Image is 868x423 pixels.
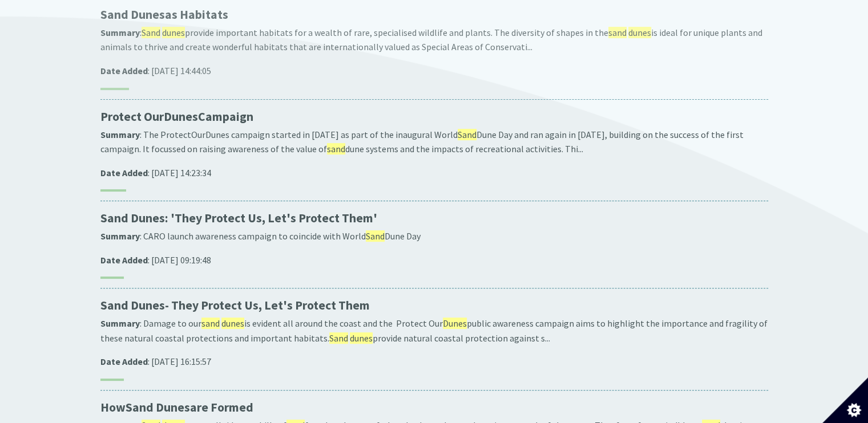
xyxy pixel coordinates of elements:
[100,109,768,125] p: Protect Our Campaign
[100,400,768,416] p: How are Formed
[100,298,768,381] a: Sand Dunes- They Protect Us, Let's Protect Them Summary: Damage to oursand dunesis evident all ar...
[164,109,198,124] span: Dunes
[100,210,128,226] span: Sand
[131,7,165,22] span: Dunes
[100,26,768,55] p: : provide important habitats for a wealth of rare, specialised wildlife and plants. The diversity...
[100,318,140,329] strong: Summary
[201,318,220,329] span: sand
[100,298,768,314] p: - They Protect Us, Let's Protect Them
[100,298,128,313] span: Sand
[221,318,244,329] span: dunes
[100,7,768,90] a: Sand Dunesas Habitats Summary:Sand dunesprovide important habitats for a wealth of rare, speciali...
[100,316,768,345] p: : Damage to our is evident all around the coast and the Protect Our public awareness campaign aim...
[100,355,768,369] p: : [DATE] 16:15:57
[329,332,348,344] span: Sand
[142,27,160,38] span: Sand
[628,27,651,38] span: dunes
[131,298,165,313] span: Dunes
[100,109,768,192] a: Protect OurDunesCampaign Summary: The ProtectOurDunes campaign started in [DATE] as part of the i...
[100,166,768,181] p: : [DATE] 14:23:34
[100,167,148,178] strong: Date Added
[100,65,148,76] strong: Date Added
[822,377,868,423] button: Set cookie preferences
[458,129,477,140] span: Sand
[100,64,768,79] p: : [DATE] 14:44:05
[100,129,140,140] strong: Summary
[100,229,768,244] p: : CARO launch awareness campaign to coincide with World Dune Day
[156,400,190,415] span: Dunes
[608,27,627,38] span: sand
[100,27,140,38] strong: Summary
[100,128,768,157] p: : The ProtectOurDunes campaign started in [DATE] as part of the inaugural World Dune Day and ran ...
[100,230,140,242] strong: Summary
[350,332,373,344] span: dunes
[100,7,768,23] p: as Habitats
[443,318,467,329] span: Dunes
[162,27,185,38] span: dunes
[100,253,768,268] p: : [DATE] 09:19:48
[126,400,154,415] span: Sand
[100,7,128,22] span: Sand
[100,254,148,266] strong: Date Added
[131,210,165,226] span: Dunes
[100,210,768,279] a: Sand Dunes: 'They Protect Us, Let's Protect Them' Summary: CARO launch awareness campaign to coin...
[100,210,768,226] p: : 'They Protect Us, Let's Protect Them'
[100,356,148,367] strong: Date Added
[366,230,385,242] span: Sand
[327,143,345,154] span: sand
